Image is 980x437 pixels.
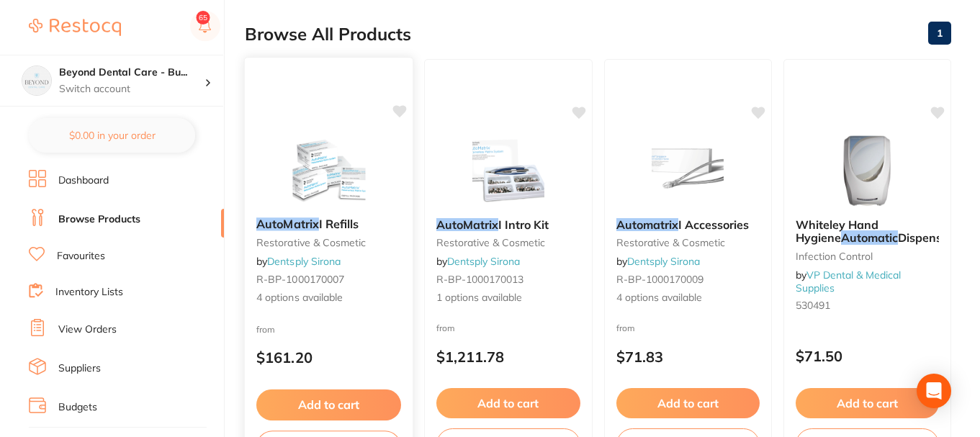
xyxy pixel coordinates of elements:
span: I Refills [319,217,359,231]
a: Budgets [58,400,97,415]
a: Restocq Logo [29,11,121,44]
b: AutoMatrix I Refills [256,217,401,231]
a: Dashboard [58,174,109,188]
p: $71.83 [616,348,760,365]
small: infection control [796,251,939,262]
span: from [616,323,635,333]
p: $1,211.78 [436,348,580,365]
em: AutoMatrix [436,217,498,232]
a: Favourites [57,249,105,263]
a: Inventory Lists [55,285,123,299]
b: Automatrix I Accessories [616,218,760,231]
button: Add to cart [256,389,401,420]
small: restorative & cosmetic [436,237,580,248]
span: by [436,255,520,268]
span: 4 options available [616,291,760,305]
span: 4 options available [256,291,401,305]
span: R-BP-1000170009 [616,273,703,286]
b: AutoMatrix I Intro Kit [436,218,580,231]
span: R-BP-1000170007 [256,273,344,286]
button: Add to cart [796,388,939,418]
img: AutoMatrix I Intro Kit [462,135,555,207]
a: View Orders [58,323,117,337]
p: $161.20 [256,349,401,366]
em: Automatrix [616,217,678,232]
a: Dentsply Sirona [267,255,341,268]
em: Automatic [841,230,898,245]
button: $0.00 in your order [29,118,195,153]
a: Dentsply Sirona [447,255,520,268]
span: 1 options available [436,291,580,305]
span: I Accessories [678,217,749,232]
span: by [796,269,901,294]
img: Restocq Logo [29,19,121,36]
span: Whiteley Hand Hygiene [796,217,878,245]
p: Switch account [59,82,204,96]
img: Whiteley Hand Hygiene Automatic Dispenser [820,135,914,207]
img: Automatrix I Accessories [641,135,734,207]
span: 530491 [796,299,830,312]
a: Suppliers [58,361,101,376]
img: Beyond Dental Care - Burpengary [22,66,51,95]
button: Add to cart [436,388,580,418]
a: 1 [928,19,951,48]
span: from [436,323,455,333]
span: R-BP-1000170013 [436,273,523,286]
h4: Beyond Dental Care - Burpengary [59,66,204,80]
span: from [256,323,275,334]
span: by [616,255,700,268]
p: $71.50 [796,348,939,364]
small: restorative & cosmetic [616,237,760,248]
a: Dentsply Sirona [627,255,700,268]
span: by [256,255,341,268]
em: AutoMatrix [256,217,319,231]
b: Whiteley Hand Hygiene Automatic Dispenser [796,218,939,245]
small: restorative & cosmetic [256,237,401,248]
div: Open Intercom Messenger [917,374,951,408]
button: Add to cart [616,388,760,418]
img: AutoMatrix I Refills [282,133,376,206]
span: Dispenser [898,230,953,245]
a: VP Dental & Medical Supplies [796,269,901,294]
h2: Browse All Products [245,24,411,45]
a: Browse Products [58,212,140,227]
span: I Intro Kit [498,217,549,232]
